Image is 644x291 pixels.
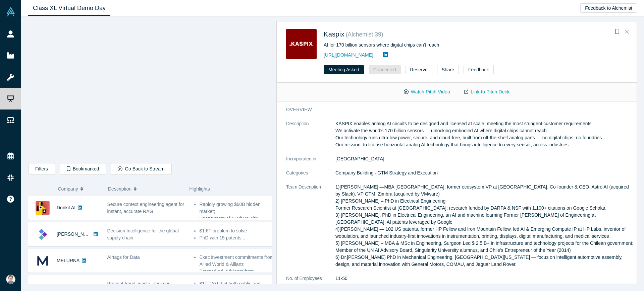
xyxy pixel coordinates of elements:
span: Description [108,182,131,196]
p: KASPIX enables analog AI circuits to be designed and licensed at scale, meeting the most stringen... [335,120,634,148]
img: Andres Valdivieso's Account [6,275,15,284]
span: Company Building · GTM Strategy and Execution [335,170,438,175]
dt: Description [286,120,335,155]
button: Watch Pitch Video [397,86,457,98]
img: Kimaru AI's Logo [36,227,50,241]
div: AI for 170 billion sensors where digital chips can't reach [324,42,547,49]
button: Bookmarked [60,163,106,175]
a: [URL][DOMAIN_NAME] [324,52,373,58]
dd: 11-50 [335,275,634,282]
button: Close [622,26,632,37]
button: Connected [369,65,401,74]
button: Company [58,182,101,196]
button: Description [108,182,182,196]
li: $1.6T problem to solve [199,227,274,234]
li: Rapidly growing $60B hidden market; [199,201,274,215]
button: Feedback [464,65,493,74]
a: Meeting Asked [324,65,364,74]
img: Kaspix's Logo [286,29,317,59]
h3: overview [286,106,624,113]
img: Donkit AI's Logo [36,201,50,215]
button: Go Back to Stream [111,163,171,175]
a: Link to Pitch Deck [457,86,517,98]
li: Strong team of AI PhDs with multiple patents ... [199,215,274,229]
span: Secure context engineering agent for instant, accurate RAG [107,202,184,214]
button: Reserve [406,65,432,74]
li: PhD with 15 patents ... [199,234,274,241]
a: Class XL Virtual Demo Day [28,0,110,16]
dd: [GEOGRAPHIC_DATA] [335,155,634,162]
dt: No. of Employees [286,275,335,289]
dt: Incorporated in [286,155,335,169]
dt: Team Description [286,184,335,275]
span: Airtags for Data [107,254,140,260]
a: MELURNA [57,258,79,263]
span: Company [58,182,78,196]
button: Share [437,65,459,74]
p: 1)[PERSON_NAME] —MBA [GEOGRAPHIC_DATA], former ecosystem VP at [GEOGRAPHIC_DATA]. Co-founder & CE... [335,184,634,268]
button: Filters [28,163,55,175]
li: Patent filed, Advisors from BetterHelp, Reversing Labs ... [199,268,274,282]
iframe: KASPIX [29,22,271,158]
button: Bookmark [612,27,622,37]
img: Alchemist Vault Logo [6,7,15,16]
span: Highlights [189,186,210,192]
li: Exec investment commitments from Allied World & Allianz [199,254,274,268]
span: Decision Intelligence for the global supply chain. [107,228,179,240]
a: Kaspix [324,30,344,38]
img: MELURNA's Logo [36,254,50,268]
a: [PERSON_NAME] [57,231,95,237]
dt: Categories [286,169,335,184]
button: Feedback to Alchemist [580,3,637,13]
small: ( Alchemist 39 ) [346,31,383,38]
a: Donkit AI [57,205,75,210]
